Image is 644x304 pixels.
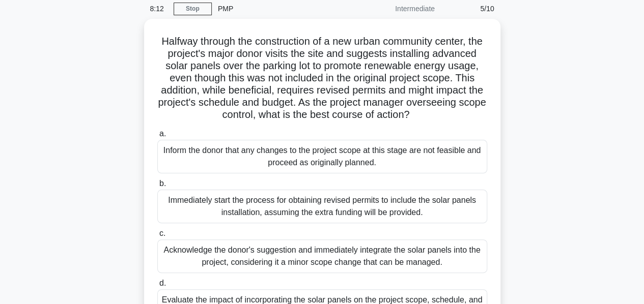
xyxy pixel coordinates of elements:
div: Acknowledge the donor's suggestion and immediately integrate the solar panels into the project, c... [157,239,487,273]
span: c. [159,229,165,237]
a: Stop [174,3,212,15]
span: d. [159,279,166,287]
div: Inform the donor that any changes to the project scope at this stage are not feasible and proceed... [157,140,487,173]
h5: Halfway through the construction of a new urban community center, the project's major donor visit... [156,35,488,121]
div: Immediately start the process for obtaining revised permits to include the solar panels installat... [157,190,487,223]
span: a. [159,129,166,138]
span: b. [159,179,166,188]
